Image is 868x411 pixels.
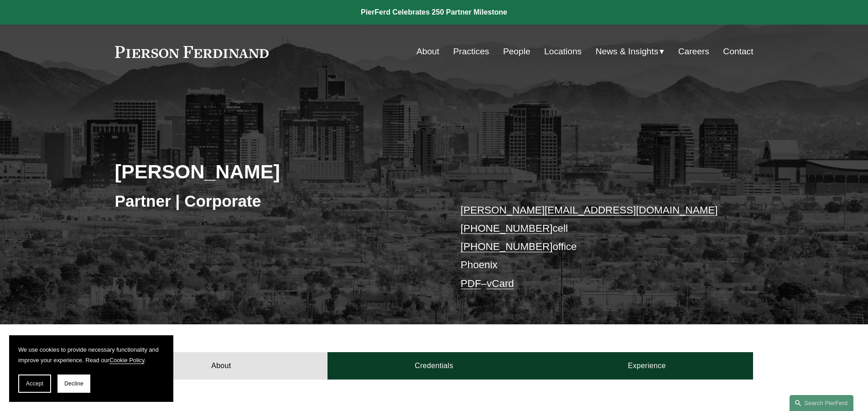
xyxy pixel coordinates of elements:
[503,43,530,60] a: People
[487,278,514,289] a: vCard
[26,380,43,387] span: Accept
[461,204,718,216] a: [PERSON_NAME][EMAIL_ADDRESS][DOMAIN_NAME]
[18,344,164,365] p: We use cookies to provide necessary functionality and improve your experience. Read our .
[678,43,709,60] a: Careers
[461,241,553,252] a: [PHONE_NUMBER]
[461,201,727,293] p: cell office Phoenix –
[109,357,145,364] a: Cookie Policy
[327,352,541,380] a: Credentials
[723,43,753,60] a: Contact
[18,375,51,393] button: Accept
[461,223,553,234] a: [PHONE_NUMBER]
[541,352,754,380] a: Experience
[9,335,173,402] section: Cookie banner
[115,191,434,211] h3: Partner | Corporate
[596,44,659,60] span: News & Insights
[790,395,853,411] a: Search this site
[544,43,582,60] a: Locations
[596,43,665,60] a: folder dropdown
[461,278,481,289] a: PDF
[115,352,328,380] a: About
[416,43,439,60] a: About
[453,43,489,60] a: Practices
[64,380,83,387] span: Decline
[115,160,434,183] h2: [PERSON_NAME]
[57,375,90,393] button: Decline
